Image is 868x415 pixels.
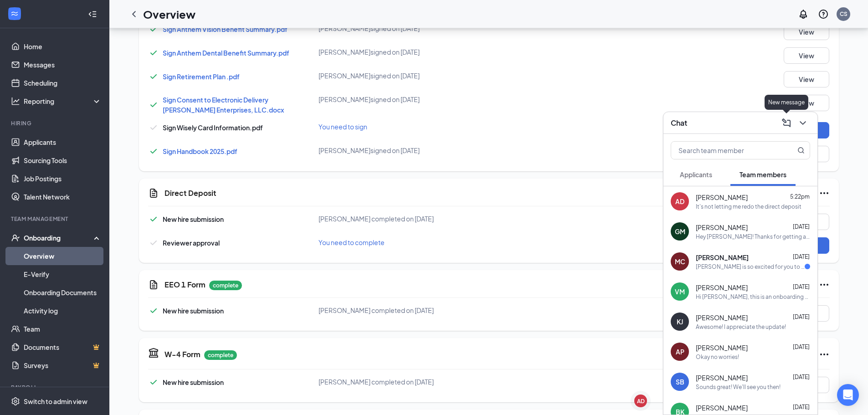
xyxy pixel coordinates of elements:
button: View [784,47,829,64]
div: [PERSON_NAME] signed on [DATE] [318,24,546,33]
svg: Checkmark [148,24,159,35]
svg: Settings [11,397,20,406]
span: New hire submission [163,378,224,386]
svg: WorkstreamLogo [10,9,19,18]
span: New hire submission [163,307,224,315]
div: Team Management [11,215,100,223]
h5: EEO 1 Form [164,280,205,290]
div: Awesome! I appreciate the update! [696,323,786,331]
div: SB [676,377,684,386]
button: View [784,71,829,87]
span: [DATE] [793,343,810,350]
span: Sign Wisely Card Information.pdf [163,123,263,132]
div: It's not letting me redo the direct deposit [696,203,801,210]
span: New hire submission [163,215,224,223]
span: [DATE] [793,223,810,230]
span: [PERSON_NAME] [696,283,748,292]
div: [PERSON_NAME] signed on [DATE] [318,95,546,104]
div: [PERSON_NAME] signed on [DATE] [318,146,546,155]
svg: UserCheck [11,233,20,242]
span: Sign Retirement Plan .pdf [163,72,240,81]
svg: Checkmark [148,47,159,58]
svg: Checkmark [148,122,159,133]
div: You need to sign [318,122,546,131]
div: Payroll [11,384,100,391]
span: [DATE] [793,404,810,410]
div: Hi [PERSON_NAME], this is an onboarding chat link through [PERSON_NAME] [696,293,810,301]
a: Talent Network [24,188,102,206]
svg: QuestionInfo [818,9,829,20]
a: Scheduling [24,74,102,92]
a: Onboarding Documents [24,283,102,302]
a: DocumentsCrown [24,338,102,356]
svg: Ellipses [819,349,830,360]
svg: Checkmark [148,377,159,388]
h5: W-4 Form [164,349,200,359]
div: Sounds great! We'll see you then! [696,383,781,391]
h3: Chat [671,118,687,128]
a: Messages [24,56,102,74]
span: [DATE] [793,253,810,260]
svg: Checkmark [148,99,159,110]
div: AP [676,347,684,356]
svg: CustomFormIcon [148,188,159,199]
a: Sourcing Tools [24,151,102,169]
div: [PERSON_NAME] signed on [DATE] [318,71,546,80]
a: Job Postings [24,169,102,188]
span: [PERSON_NAME] [696,253,749,262]
a: Sign Anthem Dental Benefit Summary.pdf [163,49,289,57]
span: Applicants [680,170,712,179]
span: [PERSON_NAME] [696,223,748,232]
svg: Notifications [798,9,809,20]
span: Sign Anthem Vision Benefit Summary.pdf [163,25,288,33]
input: Search team member [671,142,779,159]
svg: ChevronDown [797,118,808,128]
button: ComposeMessage [779,116,794,130]
a: Team [24,320,102,338]
svg: Checkmark [148,214,159,225]
svg: Checkmark [148,71,159,82]
span: [PERSON_NAME] [696,343,748,352]
p: complete [209,281,242,290]
span: [DATE] [793,283,810,290]
span: You need to complete [318,238,385,246]
svg: TaxGovernmentIcon [148,347,159,358]
svg: Checkmark [148,237,159,248]
span: [DATE] [793,313,810,320]
svg: Checkmark [148,305,159,316]
span: [PERSON_NAME] completed on [DATE] [318,215,434,223]
svg: Ellipses [819,279,830,290]
svg: ChevronLeft [128,9,139,20]
div: [PERSON_NAME] is so excited for you to join our team! Do you know anyone else who might be intere... [696,263,805,271]
h1: Overview [143,6,195,22]
a: E-Verify [24,265,102,283]
div: Onboarding [24,233,94,242]
svg: Analysis [11,97,20,106]
span: [PERSON_NAME] completed on [DATE] [318,378,434,386]
div: Open Intercom Messenger [837,384,859,406]
svg: Ellipses [819,188,830,199]
a: Overview [24,247,102,265]
div: Switch to admin view [24,397,87,406]
span: [PERSON_NAME] completed on [DATE] [318,306,434,314]
div: CS [840,10,847,18]
button: View [784,24,829,40]
a: SurveysCrown [24,356,102,374]
span: [PERSON_NAME] [696,373,748,382]
div: KJ [677,317,683,326]
div: Reporting [24,97,102,106]
div: Okay no worries! [696,353,739,361]
a: Sign Consent to Electronic Delivery [PERSON_NAME] Enterprises, LLC.docx [163,96,284,114]
a: Activity log [24,302,102,320]
button: ChevronDown [796,116,810,130]
svg: ComposeMessage [781,118,792,128]
a: Sign Handbook 2025.pdf [163,147,237,155]
span: Team members [740,170,786,179]
div: Hey [PERSON_NAME]! Thanks for getting all of your paperwork done! Were you able to attend an orie... [696,233,810,241]
span: [PERSON_NAME] [696,313,748,322]
a: Applicants [24,133,102,151]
